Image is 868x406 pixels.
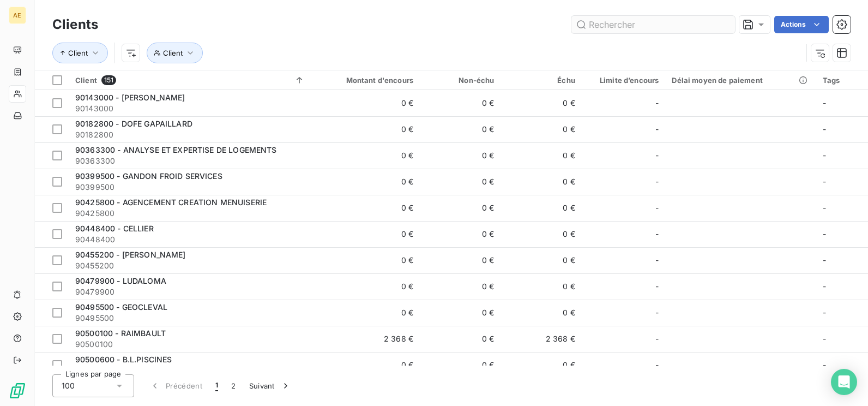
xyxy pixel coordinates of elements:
span: 90425800 [75,208,305,219]
span: - [655,255,659,266]
span: 90448400 [75,234,305,245]
span: 90495500 - GEOCLEVAL [75,302,167,312]
span: - [823,308,826,317]
td: 0 € [420,221,501,247]
span: 90500100 [75,339,305,350]
span: - [655,281,659,292]
span: 90495500 [75,313,305,324]
span: 100 [62,380,75,391]
div: Open Intercom Messenger [831,369,857,395]
td: 0 € [311,247,420,273]
td: 0 € [501,352,581,378]
span: 90182800 [75,129,305,140]
td: 0 € [420,247,501,273]
span: 90479900 [75,286,305,297]
span: - [655,202,659,213]
div: Montant d'encours [318,76,413,85]
td: 0 € [501,247,581,273]
span: 90448400 - CELLIER [75,224,154,233]
span: - [823,151,826,160]
td: 0 € [311,273,420,300]
span: 90500600 - B.L.PISCINES [75,355,172,364]
span: 90500600 [75,365,305,376]
td: 0 € [501,300,581,326]
span: 90182800 - DOFE GAPAILLARD [75,119,192,128]
div: AE [9,7,26,24]
span: - [823,229,826,238]
td: 2 368 € [501,326,581,352]
td: 0 € [501,195,581,221]
span: - [823,203,826,212]
span: 151 [101,75,116,85]
span: 90479900 - LUDALOMA [75,276,166,285]
td: 0 € [311,221,420,247]
td: 0 € [420,352,501,378]
input: Rechercher [571,16,735,33]
button: 2 [225,374,242,397]
span: Client [163,49,183,57]
td: 0 € [311,352,420,378]
td: 0 € [311,142,420,169]
span: 90143000 [75,103,305,114]
span: - [823,124,826,134]
div: Tags [823,76,861,85]
span: - [655,333,659,344]
span: 1 [215,380,218,391]
span: - [823,334,826,343]
td: 0 € [311,300,420,326]
td: 0 € [311,169,420,195]
td: 0 € [420,116,501,142]
td: 2 368 € [311,326,420,352]
td: 0 € [420,90,501,116]
span: - [823,282,826,291]
span: - [823,360,826,369]
button: Suivant [243,374,298,397]
button: 1 [209,374,225,397]
span: - [655,150,659,161]
td: 0 € [501,116,581,142]
td: 0 € [420,326,501,352]
td: 0 € [501,169,581,195]
td: 0 € [311,90,420,116]
td: 0 € [501,273,581,300]
td: 0 € [501,90,581,116]
span: 90500100 - RAIMBAULT [75,329,166,338]
span: - [655,176,659,187]
td: 0 € [311,195,420,221]
span: 90363300 - ANALYSE ET EXPERTISE DE LOGEMENTS [75,145,277,154]
span: - [655,124,659,135]
td: 0 € [420,142,501,169]
span: 90363300 [75,156,305,166]
span: 90425800 - AGENCEMENT CREATION MENUISERIE [75,198,267,207]
div: Non-échu [426,76,494,85]
button: Actions [774,16,829,33]
div: Délai moyen de paiement [672,76,809,85]
td: 0 € [420,300,501,326]
div: Limite d’encours [588,76,659,85]
button: Client [147,43,203,63]
span: Client [68,49,88,57]
h3: Clients [52,15,98,34]
span: - [655,98,659,109]
div: Échu [507,76,575,85]
span: 90399500 - GANDON FROID SERVICES [75,171,222,181]
span: 90455200 [75,260,305,271]
span: Client [75,76,97,85]
td: 0 € [420,169,501,195]
span: - [823,98,826,108]
span: - [655,229,659,240]
span: - [823,177,826,186]
button: Client [52,43,108,63]
td: 0 € [311,116,420,142]
span: 90455200 - [PERSON_NAME] [75,250,186,259]
span: - [655,360,659,371]
span: - [655,307,659,318]
button: Précédent [143,374,209,397]
span: - [823,255,826,265]
td: 0 € [501,142,581,169]
img: Logo LeanPay [9,382,26,399]
td: 0 € [420,273,501,300]
td: 0 € [501,221,581,247]
span: 90143000 - [PERSON_NAME] [75,93,185,102]
span: 90399500 [75,182,305,193]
